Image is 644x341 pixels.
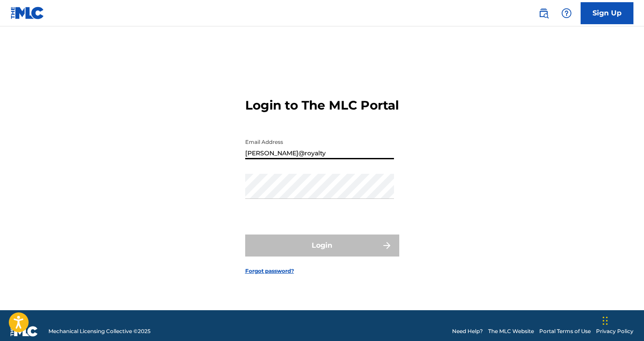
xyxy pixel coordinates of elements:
iframe: Chat Widget [600,299,644,341]
a: Sign Up [581,2,633,24]
img: search [538,8,549,18]
img: logo [11,326,38,337]
a: The MLC Website [488,327,534,335]
a: Forgot password? [245,267,294,275]
a: Portal Terms of Use [539,327,591,335]
div: Help [558,4,575,22]
a: Need Help? [452,327,483,335]
a: Public Search [535,4,552,22]
img: MLC Logo [11,7,44,19]
div: Drag [603,308,608,334]
h3: Login to The MLC Portal [245,98,399,113]
a: Privacy Policy [596,327,633,335]
span: Mechanical Licensing Collective © 2025 [48,327,151,335]
img: help [561,8,572,18]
